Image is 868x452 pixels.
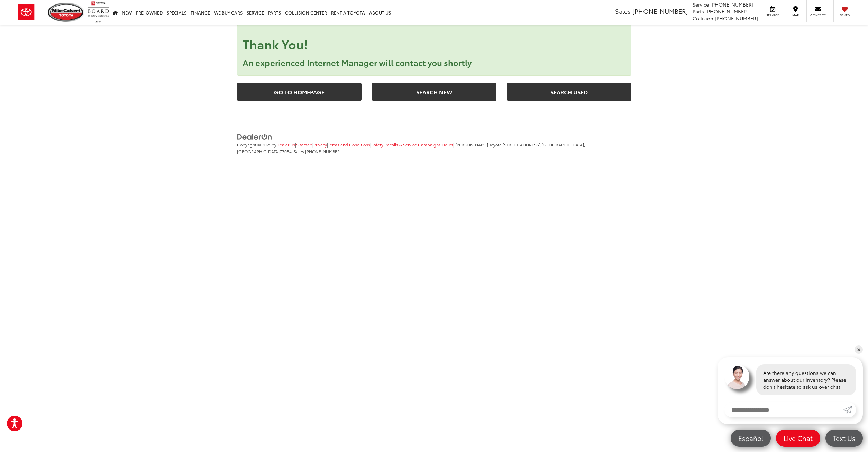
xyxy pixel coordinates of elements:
[830,434,859,442] span: Text Us
[632,7,688,16] span: [PHONE_NUMBER]
[280,148,292,154] span: 77054
[276,141,295,147] a: DealerOn Home Page
[237,133,272,141] img: DealerOn
[780,434,816,442] span: Live Chat
[313,141,327,147] a: Privacy
[724,402,843,417] input: Enter your message
[693,8,704,15] span: Parts
[243,58,626,67] h3: An experienced Internet Manager will contact you shortly
[237,141,585,154] span: |
[312,141,327,147] span: |
[372,83,496,101] a: Search New
[710,1,753,8] span: [PHONE_NUMBER]
[735,434,767,442] span: Español
[453,141,502,147] span: | [PERSON_NAME] Toyota
[243,35,308,53] strong: Thank You!
[776,430,820,447] a: Live Chat
[371,141,441,147] a: Safety Recalls & Service Campaigns, Opens in a new tab
[48,3,84,22] img: Mike Calvert Toyota
[328,141,370,147] a: Terms and Conditions
[442,141,453,147] a: Hours
[825,430,863,447] a: Text Us
[788,13,803,17] span: Map
[731,430,771,447] a: Español
[843,402,856,417] a: Submit
[765,13,780,17] span: Service
[693,1,709,8] span: Service
[295,141,312,147] span: |
[237,148,280,154] span: [GEOGRAPHIC_DATA]
[507,83,631,101] a: Search Used
[292,148,341,154] span: | Sales:
[503,141,541,147] span: [STREET_ADDRESS],
[837,13,852,17] span: Saved
[272,141,295,147] span: by
[756,364,856,395] div: Are there any questions we can answer about our inventory? Please don't hesitate to ask us over c...
[370,141,441,147] span: |
[237,141,272,147] span: Copyright © 2025
[237,83,362,101] a: Go to Homepage
[441,141,453,147] span: |
[237,83,631,103] section: Links that go to a new page.
[296,141,312,147] a: Sitemap
[327,141,370,147] span: |
[810,13,826,17] span: Contact
[237,132,272,139] a: DealerOn
[715,15,758,22] span: [PHONE_NUMBER]
[541,141,585,147] span: [GEOGRAPHIC_DATA],
[693,15,713,22] span: Collision
[615,7,631,16] span: Sales
[305,148,341,154] span: [PHONE_NUMBER]
[724,364,749,389] img: Agent profile photo
[705,8,749,15] span: [PHONE_NUMBER]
